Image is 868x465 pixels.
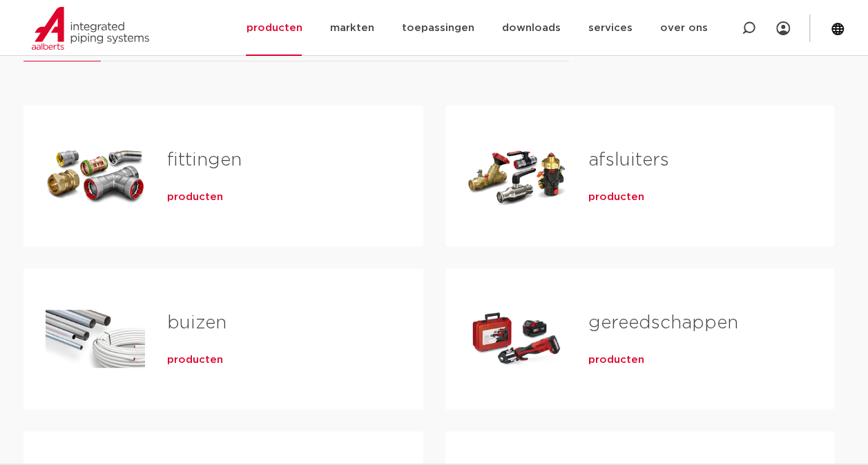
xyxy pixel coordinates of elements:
[167,190,223,204] a: producten
[167,353,223,367] a: producten
[167,314,226,332] a: buizen
[588,190,644,204] a: producten
[588,314,737,332] a: gereedschappen
[167,151,242,169] a: fittingen
[588,151,668,169] a: afsluiters
[588,353,644,367] a: producten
